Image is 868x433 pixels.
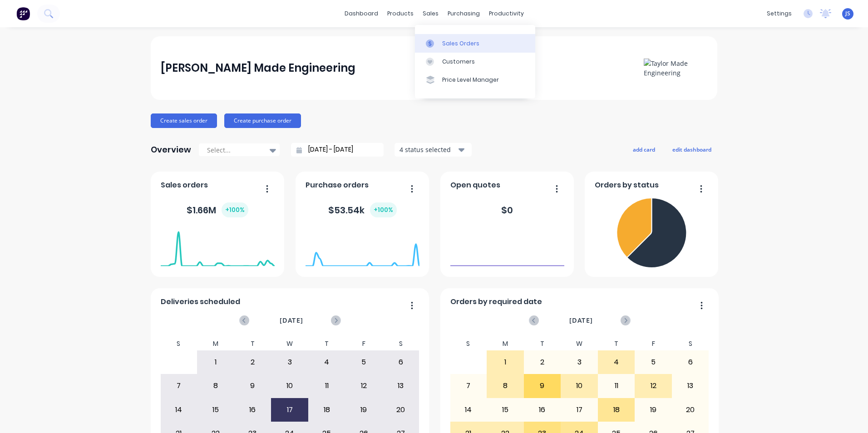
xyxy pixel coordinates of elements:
[635,374,671,397] div: 12
[561,351,597,374] div: 3
[484,7,528,20] div: productivity
[382,337,419,350] div: S
[345,399,382,421] div: 19
[340,7,383,20] a: dashboard
[415,71,535,89] a: Price Level Manager
[450,374,487,397] div: 7
[151,113,217,128] button: Create sales order
[234,337,271,350] div: T
[160,337,197,350] div: S
[235,399,271,421] div: 16
[672,399,709,421] div: 20
[598,399,635,421] div: 18
[450,337,487,350] div: S
[309,374,345,397] div: 11
[383,7,418,20] div: products
[222,202,248,217] div: + 100 %
[644,59,707,78] img: Taylor Made Engineering
[672,374,709,397] div: 13
[635,351,671,374] div: 5
[383,399,419,421] div: 20
[524,337,561,350] div: T
[635,337,672,350] div: F
[418,7,443,20] div: sales
[598,351,635,374] div: 4
[672,337,709,350] div: S
[161,399,197,421] div: 14
[635,399,671,421] div: 19
[845,10,850,18] span: JS
[345,337,382,350] div: F
[450,180,500,191] span: Open quotes
[487,337,524,350] div: M
[161,374,197,397] div: 7
[569,315,593,325] span: [DATE]
[399,145,457,154] div: 4 status selected
[309,399,345,421] div: 18
[450,399,487,421] div: 14
[271,399,308,421] div: 17
[443,7,484,20] div: purchasing
[487,374,523,397] div: 8
[561,337,598,350] div: W
[561,374,597,397] div: 10
[627,143,661,155] button: add card
[151,141,191,159] div: Overview
[762,7,796,20] div: settings
[487,351,523,374] div: 1
[271,374,308,397] div: 10
[197,399,234,421] div: 15
[524,351,561,374] div: 2
[280,315,303,325] span: [DATE]
[666,143,717,155] button: edit dashboard
[415,53,535,71] a: Customers
[197,351,234,374] div: 1
[197,374,234,397] div: 8
[598,374,635,397] div: 11
[306,180,369,191] span: Purchase orders
[224,113,301,128] button: Create purchase order
[442,39,479,48] div: Sales Orders
[383,351,419,374] div: 6
[235,351,271,374] div: 2
[487,399,523,421] div: 15
[598,337,635,350] div: T
[345,351,382,374] div: 5
[415,34,535,52] a: Sales Orders
[197,337,234,350] div: M
[16,7,30,20] img: Factory
[308,337,345,350] div: T
[561,399,597,421] div: 17
[524,399,561,421] div: 16
[595,180,659,191] span: Orders by status
[524,374,561,397] div: 9
[442,58,475,66] div: Customers
[395,143,472,157] button: 4 status selected
[450,296,542,307] span: Orders by required date
[672,351,709,374] div: 6
[161,59,355,77] div: [PERSON_NAME] Made Engineering
[370,202,397,217] div: + 100 %
[345,374,382,397] div: 12
[442,76,499,84] div: Price Level Manager
[271,337,308,350] div: W
[501,203,513,217] div: $ 0
[271,351,308,374] div: 3
[383,374,419,397] div: 13
[328,202,397,217] div: $ 53.54k
[161,180,208,191] span: Sales orders
[309,351,345,374] div: 4
[235,374,271,397] div: 9
[187,202,248,217] div: $ 1.66M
